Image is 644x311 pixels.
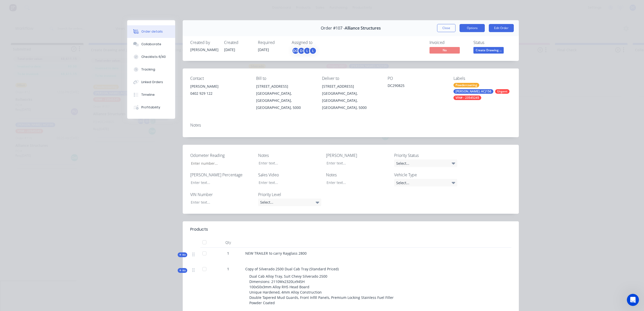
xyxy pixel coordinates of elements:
[161,2,170,11] div: Close
[141,55,166,59] div: Checklists 6/40
[245,251,307,256] span: NEW TRAILER to carry Rayglass 2800
[292,47,299,55] div: DC
[394,152,457,158] label: Priority Status
[127,101,175,114] button: Profitability
[3,2,13,12] button: go back
[292,47,317,55] button: DCDLL
[437,24,455,32] button: Close
[453,89,493,94] div: [PERSON_NAME]: ACJ156
[258,47,269,52] span: [DATE]
[152,2,161,12] button: Collapse window
[258,199,321,206] div: Select...
[190,83,248,99] div: [PERSON_NAME]0402 929 122
[141,42,161,46] div: Collaborate
[190,83,248,90] div: [PERSON_NAME]
[326,172,389,178] label: Notes
[345,26,381,31] span: Alliance Structures
[224,47,235,52] span: [DATE]
[190,152,253,158] label: Odometer Reading
[489,24,514,32] button: Edit Order
[321,26,345,31] span: Order #107 -
[213,237,243,248] div: Qty
[388,83,445,90] div: DC290825
[190,192,253,198] label: VIN Number
[394,179,457,186] div: Select...
[430,40,467,45] div: Invoiced
[179,253,186,257] span: Kit
[190,226,208,232] div: Products
[141,92,155,97] div: Timeline
[190,172,253,178] label: [PERSON_NAME] Percentage
[127,25,175,38] button: Order details
[453,76,511,81] div: Labels
[256,76,314,81] div: Bill to
[190,90,248,97] div: 0402 929 122
[258,172,321,178] label: Sales Video
[141,67,155,72] div: Tracking
[453,95,481,100] div: VIN# - 23545245
[190,123,511,128] div: Notes
[190,76,248,81] div: Contact
[227,266,229,272] span: 1
[141,80,163,84] div: Linked Orders
[322,83,380,111] div: [STREET_ADDRESS][GEOGRAPHIC_DATA], [GEOGRAPHIC_DATA], [GEOGRAPHIC_DATA], 5000
[190,47,218,52] div: [PERSON_NAME]
[256,83,314,90] div: [STREET_ADDRESS]
[473,40,511,45] div: Status
[127,63,175,76] button: Tracking
[292,40,342,45] div: Assigned to
[473,47,504,55] button: Create Drawing ...
[394,172,457,178] label: Vehicle Type
[141,29,163,34] div: Order details
[256,90,314,111] div: [GEOGRAPHIC_DATA], [GEOGRAPHIC_DATA], [GEOGRAPHIC_DATA], 5000
[256,83,314,111] div: [STREET_ADDRESS][GEOGRAPHIC_DATA], [GEOGRAPHIC_DATA], [GEOGRAPHIC_DATA], 5000
[178,252,187,257] div: Kit
[127,38,175,51] button: Collaborate
[227,251,229,256] span: 1
[309,47,317,55] div: L
[178,268,187,273] div: Kit
[495,89,509,94] div: Urgent
[190,40,218,45] div: Created by
[141,105,160,110] div: Profitability
[127,51,175,63] button: Checklists 6/40
[326,152,389,158] label: [PERSON_NAME]
[322,76,380,81] div: Deliver to
[187,159,253,167] input: Enter number...
[430,47,460,53] span: No
[127,76,175,88] button: Linked Orders
[394,159,457,167] div: Select...
[322,90,380,111] div: [GEOGRAPHIC_DATA], [GEOGRAPHIC_DATA], [GEOGRAPHIC_DATA], 5000
[249,274,394,305] span: Dual Cab Alloy Tray, Suit Chevy Silverado 2500 Dimensions: 2110Wx2320Lx945H 100x50x3mm Alloy RHS ...
[322,83,380,90] div: [STREET_ADDRESS]
[258,192,321,198] label: Priority Level
[303,47,311,55] div: L
[453,83,479,87] div: Powdercoating
[473,47,504,53] span: Create Drawing ...
[627,294,639,306] iframe: Intercom live chat
[245,267,339,271] span: Copy of Silverado 2500 Dual Cab Tray (Standard Priced)
[388,76,445,81] div: PO
[258,152,321,158] label: Notes
[224,40,252,45] div: Created
[127,88,175,101] button: Timeline
[460,24,485,32] button: Options
[258,40,286,45] div: Required
[179,269,186,272] span: Kit
[298,47,305,55] div: D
